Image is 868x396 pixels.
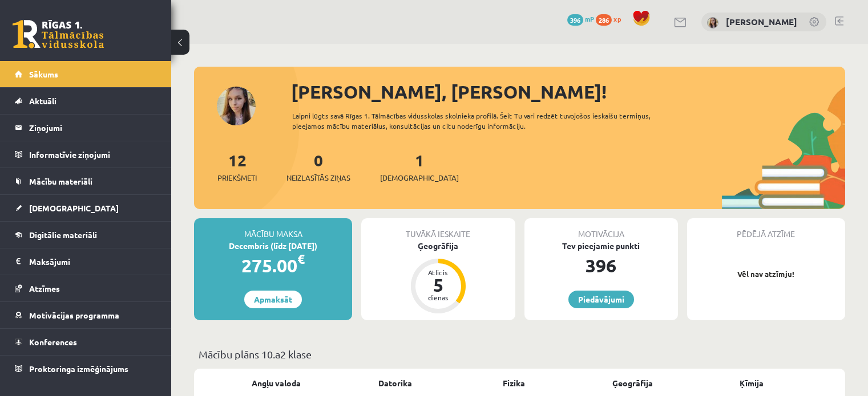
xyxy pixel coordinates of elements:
[567,14,594,23] a: 396 mP
[292,111,683,131] div: Laipni lūgts savā Rīgas 1. Tālmācības vidusskolas skolnieka profilā. Šeit Tu vari redzēt tuvojošo...
[15,248,157,275] a: Maksājumi
[291,78,845,105] div: [PERSON_NAME], [PERSON_NAME]!
[252,377,301,389] a: Angļu valoda
[693,268,839,280] p: Vēl nav atzīmju!
[524,240,678,252] div: Tev pieejamie punkti
[286,150,350,183] a: 0Neizlasītās ziņas
[687,218,845,240] div: Pēdējā atzīme
[15,115,157,141] a: Ziņojumi
[29,141,157,168] legend: Informatīvie ziņojumi
[217,172,257,183] span: Priekšmeti
[297,251,305,267] span: €
[596,14,627,23] a: 286 xp
[421,269,455,276] div: Atlicis
[29,115,157,141] legend: Ziņojumi
[378,377,412,389] a: Datorika
[421,294,455,301] div: dienas
[15,168,157,194] a: Mācību materiāli
[524,218,678,240] div: Motivācija
[15,141,157,168] a: Informatīvie ziņojumi
[199,346,841,362] p: Mācību plāns 10.a2 klase
[29,69,58,79] span: Sākums
[29,96,56,106] span: Aktuāli
[585,14,594,23] span: mP
[613,14,621,23] span: xp
[29,337,77,347] span: Konferences
[217,150,257,183] a: 12Priekšmeti
[29,203,119,213] span: [DEMOGRAPHIC_DATA]
[29,248,157,275] legend: Maksājumi
[421,276,455,294] div: 5
[29,310,119,320] span: Motivācijas programma
[29,176,92,186] span: Mācību materiāli
[567,14,583,26] span: 396
[15,329,157,355] a: Konferences
[194,240,352,252] div: Decembris (līdz [DATE])
[244,291,302,308] a: Apmaksāt
[503,377,525,389] a: Fizika
[380,150,459,183] a: 1[DEMOGRAPHIC_DATA]
[29,364,128,374] span: Proktoringa izmēģinājums
[29,230,97,240] span: Digitālie materiāli
[15,356,157,382] a: Proktoringa izmēģinājums
[15,222,157,248] a: Digitālie materiāli
[612,377,653,389] a: Ģeogrāfija
[568,291,634,308] a: Piedāvājumi
[524,252,678,279] div: 396
[740,377,764,389] a: Ķīmija
[29,283,60,293] span: Atzīmes
[361,240,515,315] a: Ģeogrāfija Atlicis 5 dienas
[194,218,352,240] div: Mācību maksa
[707,17,718,28] img: Marija Nicmane
[15,195,157,221] a: [DEMOGRAPHIC_DATA]
[15,88,157,114] a: Aktuāli
[726,16,797,27] a: [PERSON_NAME]
[361,240,515,252] div: Ģeogrāfija
[380,172,459,183] span: [DEMOGRAPHIC_DATA]
[286,172,350,183] span: Neizlasītās ziņas
[13,20,104,48] a: Rīgas 1. Tālmācības vidusskola
[15,61,157,87] a: Sākums
[194,252,352,279] div: 275.00
[15,275,157,301] a: Atzīmes
[15,302,157,328] a: Motivācijas programma
[361,218,515,240] div: Tuvākā ieskaite
[596,14,612,26] span: 286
